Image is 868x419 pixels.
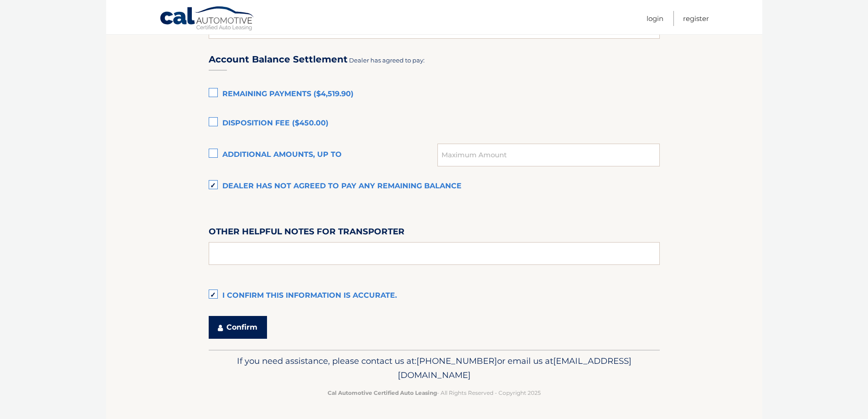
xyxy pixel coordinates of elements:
label: Additional amounts, up to [209,146,438,164]
a: Register [683,11,709,26]
p: - All Rights Reserved - Copyright 2025 [215,388,654,398]
strong: Cal Automotive Certified Auto Leasing [328,389,437,396]
span: [PHONE_NUMBER] [416,356,497,366]
a: Cal Automotive [159,6,255,32]
label: Dealer has not agreed to pay any remaining balance [209,177,660,196]
button: Confirm [209,316,267,339]
p: If you need assistance, please contact us at: or email us at [215,354,654,383]
label: Remaining Payments ($4,519.90) [209,85,660,103]
h3: Account Balance Settlement [209,54,348,65]
label: Disposition Fee ($450.00) [209,114,660,133]
label: I confirm this information is accurate. [209,287,660,305]
input: Maximum Amount [437,144,659,166]
label: Other helpful notes for transporter [209,225,405,242]
span: Dealer has agreed to pay: [349,57,425,64]
a: Login [647,11,663,26]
